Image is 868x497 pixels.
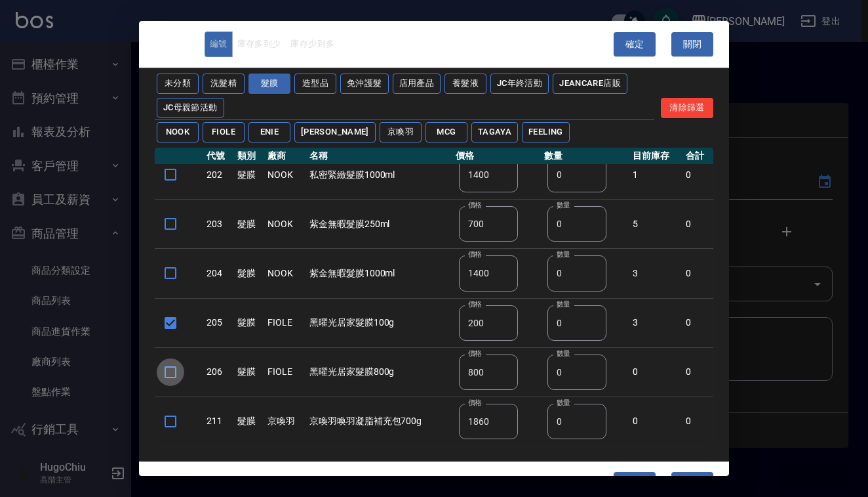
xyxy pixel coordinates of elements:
button: NOOK [157,122,199,142]
td: 0 [682,347,713,397]
td: 黑曜光居家髮膜800g [306,347,452,397]
label: 價格 [468,200,482,210]
td: 0 [682,150,713,200]
label: 數量 [557,200,570,210]
td: 5 [629,200,682,249]
td: 私密緊緻髮膜1000ml [306,150,452,200]
td: 3 [629,249,682,298]
td: 204 [203,249,234,298]
th: 合計 [682,148,713,165]
button: JC年終活動 [490,74,549,94]
button: JeanCare店販 [553,74,627,94]
label: 價格 [468,249,482,259]
button: JC母親節活動 [157,98,224,118]
button: MCG [425,122,467,142]
button: 養髮液 [444,74,486,94]
button: 編號 [205,32,233,57]
td: 0 [629,397,682,446]
td: 紫金無暇髮膜250ml [306,200,452,249]
td: 0 [682,200,713,249]
th: 價格 [452,148,541,165]
button: ENIE [248,122,290,142]
td: 203 [203,200,234,249]
th: 目前庫存 [629,148,682,165]
td: 髮膜 [234,249,265,298]
button: 洗髮精 [203,74,245,94]
button: 確定 [614,32,656,56]
button: 未分類 [157,74,199,94]
button: 確定 [614,472,656,496]
button: 關閉 [671,32,713,56]
td: FIOLE [264,347,306,397]
button: FIOLE [203,122,245,142]
td: 0 [682,298,713,347]
button: 庫存少到多 [285,32,340,57]
td: FIOLE [264,298,306,347]
td: 0 [682,397,713,446]
button: FEELING [522,122,570,142]
button: 造型品 [294,74,336,94]
td: 206 [203,347,234,397]
th: 廠商 [264,148,306,165]
td: 205 [203,298,234,347]
td: 京喚羽喚羽凝脂補充包700g [306,397,452,446]
th: 名稱 [306,148,452,165]
label: 數量 [557,398,570,408]
button: 清除篩選 [661,98,713,118]
div: 所有商品 [155,32,340,57]
button: [PERSON_NAME] [294,122,376,142]
td: 髮膜 [234,298,265,347]
td: NOOK [264,150,306,200]
td: 紫金無暇髮膜1000ml [306,249,452,298]
td: 0 [682,249,713,298]
label: 數量 [557,349,570,358]
td: 髮膜 [234,200,265,249]
td: 0 [629,347,682,397]
button: 免沖護髮 [340,74,389,94]
td: 黑曜光居家髮膜100g [306,298,452,347]
th: 代號 [203,148,234,165]
td: 1 [629,150,682,200]
label: 價格 [468,299,482,309]
td: NOOK [264,249,306,298]
td: 髮膜 [234,150,265,200]
td: 3 [629,298,682,347]
button: 店用產品 [393,74,441,94]
button: 京喚羽 [380,122,422,142]
button: 髮膜 [248,74,290,94]
td: 京喚羽 [264,397,306,446]
label: 數量 [557,249,570,259]
td: 202 [203,150,234,200]
button: TAGAYA [471,122,518,142]
th: 數量 [541,148,629,165]
button: 關閉 [671,472,713,496]
td: NOOK [264,200,306,249]
td: 211 [203,397,234,446]
th: 類別 [234,148,265,165]
td: 髮膜 [234,347,265,397]
button: 庫存多到少 [232,32,286,57]
label: 價格 [468,349,482,358]
label: 數量 [557,299,570,309]
label: 價格 [468,398,482,408]
td: 髮膜 [234,397,265,446]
